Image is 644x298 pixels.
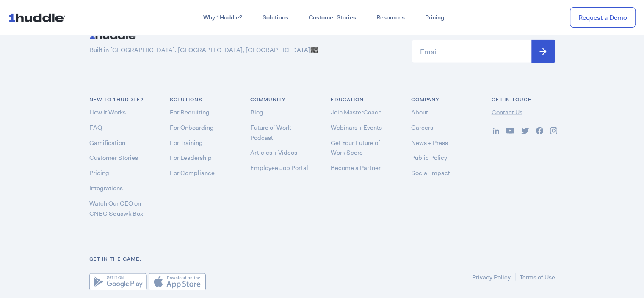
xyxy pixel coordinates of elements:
h6: COMMUNITY [250,96,314,104]
a: Webinars + Events [331,123,382,132]
h6: COMPANY [411,96,475,104]
a: For Training [170,139,203,147]
img: Google Play Store [89,273,147,290]
h6: Education [331,96,394,104]
a: Customer Stories [299,10,366,25]
a: Integrations [89,184,123,192]
img: ... [550,127,557,134]
input: Email [411,40,555,63]
a: How It Works [89,108,126,117]
h6: NEW TO 1HUDDLE? [89,96,153,104]
a: Future of Work Podcast [250,123,291,142]
a: FAQ [89,123,102,132]
input: Submit [531,40,555,63]
a: Terms of Use [520,273,555,281]
a: For Leadership [170,153,212,162]
a: Gamification [89,139,125,147]
a: Become a Partner [331,164,381,172]
a: Why 1Huddle? [193,10,252,25]
a: Articles + Videos [250,148,297,157]
h6: Get in Touch [492,96,555,104]
a: Customer Stories [89,153,138,162]
a: News + Press [411,139,448,147]
a: Careers [411,123,433,132]
a: Get Your Future of Work Score [331,139,380,157]
img: ... [521,128,529,134]
h6: Get in the game. [89,255,555,263]
a: About [411,108,428,117]
a: For Onboarding [170,123,214,132]
p: Built in [GEOGRAPHIC_DATA]. [GEOGRAPHIC_DATA], [GEOGRAPHIC_DATA] [89,46,394,55]
a: Pricing [415,10,454,25]
a: Join MasterCoach [331,108,381,117]
a: Privacy Policy [472,273,511,281]
a: Public Policy [411,153,447,162]
a: For Recruiting [170,108,210,117]
img: ... [506,128,514,134]
a: Watch Our CEO on CNBC Squawk Box [89,199,143,218]
a: Resources [366,10,415,25]
a: Pricing [89,169,109,177]
span: 🇺🇸 [310,46,318,54]
a: For Compliance [170,169,215,177]
img: ... [8,9,69,25]
a: Contact Us [492,108,522,117]
a: Employee Job Portal [250,164,308,172]
img: ... [493,128,499,134]
a: Blog [250,108,263,117]
h6: Solutions [170,96,233,104]
a: Request a Demo [570,7,636,28]
a: Solutions [252,10,299,25]
img: Apple App Store [149,273,206,290]
img: ... [536,127,543,134]
a: Social Impact [411,169,450,177]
